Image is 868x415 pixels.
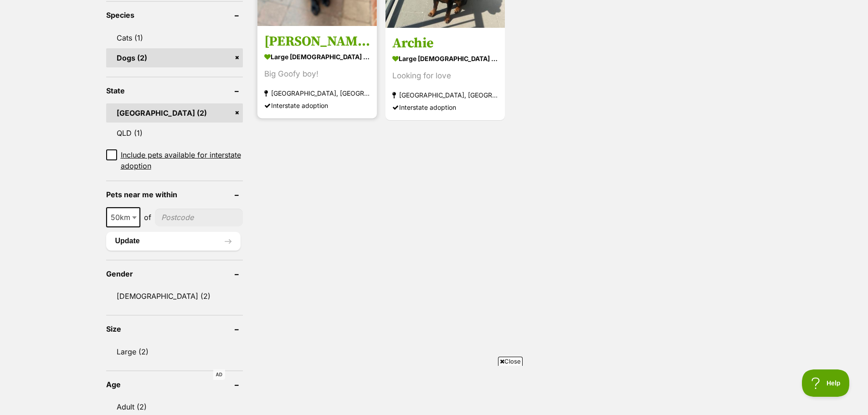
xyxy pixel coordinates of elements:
[264,33,370,50] h3: [PERSON_NAME] 💘
[106,270,243,278] header: Gender
[106,48,243,67] a: Dogs (2)
[106,123,243,143] a: QLD (1)
[392,70,498,82] div: Looking for love
[264,99,370,112] div: Interstate adoption
[213,369,655,410] iframe: Advertisement
[155,209,243,226] input: postcode
[264,68,370,80] div: Big Goofy boy!
[106,207,140,227] span: 50km
[121,149,243,171] span: Include pets available for interstate adoption
[385,28,505,120] a: Archie large [DEMOGRAPHIC_DATA] Dog Looking for love [GEOGRAPHIC_DATA], [GEOGRAPHIC_DATA] Interst...
[392,89,498,101] strong: [GEOGRAPHIC_DATA], [GEOGRAPHIC_DATA]
[106,87,243,95] header: State
[498,357,523,366] span: Close
[106,232,241,250] button: Update
[392,101,498,113] div: Interstate adoption
[107,211,139,224] span: 50km
[144,212,151,223] span: of
[106,342,243,361] a: Large (2)
[392,35,498,52] h3: Archie
[106,380,243,389] header: Age
[106,28,243,47] a: Cats (1)
[802,369,850,397] iframe: Help Scout Beacon - Open
[106,149,243,171] a: Include pets available for interstate adoption
[106,190,243,199] header: Pets near me within
[392,52,498,65] strong: large [DEMOGRAPHIC_DATA] Dog
[257,26,377,118] a: [PERSON_NAME] 💘 large [DEMOGRAPHIC_DATA] Dog Big Goofy boy! [GEOGRAPHIC_DATA], [GEOGRAPHIC_DATA] ...
[106,325,243,333] header: Size
[106,287,243,306] a: [DEMOGRAPHIC_DATA] (2)
[264,50,370,63] strong: large [DEMOGRAPHIC_DATA] Dog
[106,103,243,123] a: [GEOGRAPHIC_DATA] (2)
[106,11,243,19] header: Species
[213,369,225,380] span: AD
[264,87,370,99] strong: [GEOGRAPHIC_DATA], [GEOGRAPHIC_DATA]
